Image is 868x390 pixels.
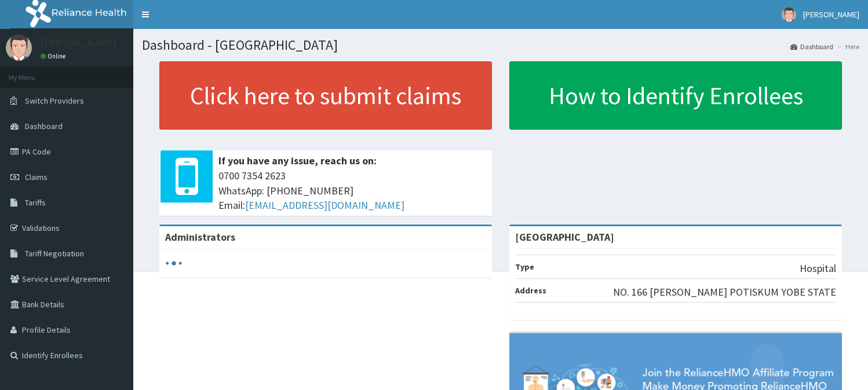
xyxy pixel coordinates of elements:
[613,285,836,300] p: NO. 166 [PERSON_NAME] POTISKUM YOBE STATE
[834,42,859,51] li: Here
[41,38,116,48] p: [PERSON_NAME]
[790,42,833,51] a: Dashboard
[25,95,84,106] span: Switch Providers
[782,8,796,22] img: User Image
[218,154,377,167] b: If you have any issue, reach us on:
[159,61,492,130] a: Click here to submit claims
[25,248,84,259] span: Tariff Negotiation
[6,35,32,61] img: User Image
[515,262,534,272] b: Type
[218,168,486,213] span: 0700 7354 2623 WhatsApp: [PHONE_NUMBER] Email:
[245,198,404,212] a: [EMAIL_ADDRESS][DOMAIN_NAME]
[25,121,63,131] span: Dashboard
[803,9,859,20] span: [PERSON_NAME]
[515,230,614,244] strong: [GEOGRAPHIC_DATA]
[165,230,235,244] b: Administrators
[800,261,836,276] p: Hospital
[25,172,48,182] span: Claims
[509,61,842,130] a: How to Identify Enrollees
[515,285,546,296] b: Address
[25,197,46,208] span: Tariffs
[165,255,183,272] svg: audio-loading
[142,38,859,53] h1: Dashboard - [GEOGRAPHIC_DATA]
[41,52,68,60] a: Online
